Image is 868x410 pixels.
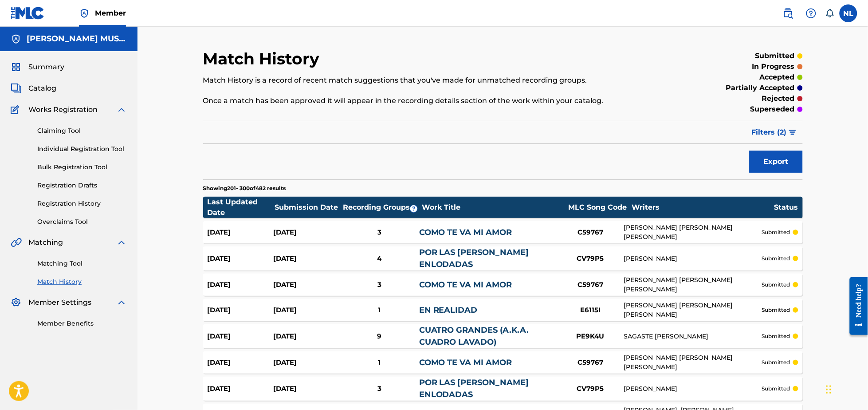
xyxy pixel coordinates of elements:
p: in progress [752,61,795,72]
span: Member [95,8,126,18]
a: COMO TE VA MI AMOR [419,280,512,290]
img: Member Settings [11,297,21,308]
div: [DATE] [208,305,274,315]
a: Member Benefits [37,319,127,328]
a: Public Search [779,4,797,22]
a: COMO TE VA MI AMOR [419,358,512,367]
div: 3 [340,280,419,290]
div: SAGASTE [PERSON_NAME] [624,332,762,341]
div: Work Title [422,202,564,213]
p: submitted [762,255,790,263]
div: [DATE] [208,254,274,264]
a: CatalogCatalog [11,83,56,94]
div: 4 [340,254,419,264]
div: 3 [340,384,419,394]
span: Matching [28,237,63,248]
img: Top Rightsholder [79,8,90,19]
div: Drag [826,376,832,403]
span: Member Settings [28,297,91,308]
div: Status [774,202,798,213]
iframe: Resource Center [843,271,868,342]
div: [DATE] [208,280,274,290]
span: ? [410,205,417,212]
span: Filters ( 2 ) [752,127,787,138]
p: Match History is a record of recent match suggestions that you've made for unmatched recording gr... [203,75,665,86]
div: E6115I [557,305,624,315]
a: Claiming Tool [37,126,127,135]
div: [DATE] [208,384,274,394]
p: submitted [762,332,790,340]
a: POR LAS [PERSON_NAME] ENLODADAS [419,378,529,399]
div: Help [802,4,820,22]
img: Catalog [11,83,21,94]
p: rejected [762,93,795,104]
div: [DATE] [274,254,340,264]
div: [DATE] [274,280,340,290]
div: CV79P5 [557,384,624,394]
p: accepted [760,72,795,83]
div: 1 [340,358,419,368]
img: search [783,8,793,19]
div: [DATE] [208,358,274,368]
a: CUATRO GRANDES (A.K.A. CUADRO LAVADO) [419,325,529,347]
div: Submission Date [275,202,341,213]
div: CV79P5 [557,254,624,264]
div: [DATE] [274,358,340,368]
span: Works Registration [28,104,98,115]
div: [DATE] [274,384,340,394]
div: C59767 [557,358,624,368]
div: [DATE] [274,331,340,342]
button: Filters (2) [746,121,803,143]
img: filter [789,130,797,135]
div: 9 [340,331,419,342]
img: expand [116,104,127,115]
img: Accounts [11,34,21,44]
a: Individual Registration Tool [37,144,127,154]
p: Once a match has been approved it will appear in the recording details section of the work within... [203,96,665,106]
p: partially accepted [726,83,795,93]
button: Export [750,151,803,173]
a: SummarySummary [11,62,64,72]
div: 1 [340,305,419,315]
h5: MAXIMO AGUIRRE MUSIC PUBLISHING, INC. [27,34,127,44]
p: submitted [755,51,795,61]
a: Matching Tool [37,259,127,268]
div: C59767 [557,227,624,238]
img: Summary [11,62,21,72]
div: 3 [340,227,419,238]
h2: Match History [203,49,324,69]
div: [PERSON_NAME] [PERSON_NAME] [PERSON_NAME] [624,301,762,319]
a: POR LAS [PERSON_NAME] ENLODADAS [419,247,529,269]
img: Matching [11,237,22,248]
div: [DATE] [208,331,274,342]
img: help [806,8,817,19]
a: COMO TE VA MI AMOR [419,227,512,237]
a: Overclaims Tool [37,217,127,227]
p: submitted [762,358,790,366]
a: Match History [37,277,127,287]
p: submitted [762,306,790,314]
img: expand [116,297,127,308]
div: [DATE] [274,305,340,315]
div: C59767 [557,280,624,290]
iframe: Chat Widget [824,367,868,410]
div: [PERSON_NAME] [PERSON_NAME] [PERSON_NAME] [624,223,762,242]
img: expand [116,237,127,248]
div: User Menu [840,4,857,22]
div: [DATE] [274,227,340,238]
span: Summary [28,62,64,72]
p: superseded [750,104,795,115]
div: MLC Song Code [565,202,631,213]
img: MLC Logo [11,7,45,20]
div: [PERSON_NAME] [PERSON_NAME] [PERSON_NAME] [624,353,762,372]
a: Registration History [37,199,127,208]
a: Registration Drafts [37,181,127,190]
div: Last Updated Date [208,197,274,218]
div: [PERSON_NAME] [PERSON_NAME] [PERSON_NAME] [624,275,762,294]
div: [PERSON_NAME] [624,254,762,263]
a: Bulk Registration Tool [37,163,127,172]
div: PE9K4U [557,331,624,342]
